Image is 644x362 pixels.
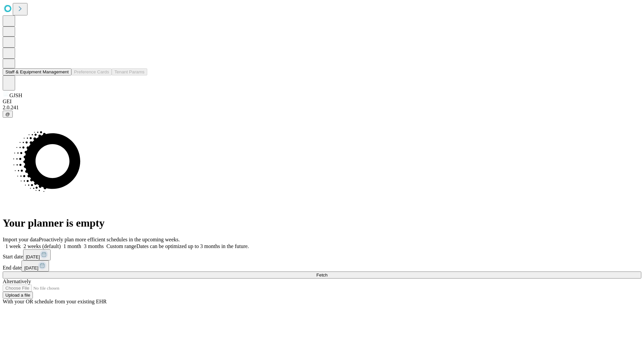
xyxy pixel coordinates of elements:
button: [DATE] [23,249,51,260]
span: Custom range [106,243,136,249]
span: Alternatively [3,279,31,284]
button: [DATE] [21,260,49,271]
span: [DATE] [26,254,40,259]
button: Tenant Params [112,68,147,75]
span: Proactively plan more efficient schedules in the upcoming weeks. [39,237,180,242]
span: GJSH [9,93,22,98]
button: Staff & Equipment Management [3,68,71,75]
button: Upload a file [3,292,33,299]
button: Fetch [3,271,641,279]
span: @ [5,112,10,117]
div: GEI [3,99,641,105]
span: 3 months [84,243,104,249]
button: @ [3,111,13,118]
span: Import your data [3,237,39,242]
span: [DATE] [24,265,38,270]
span: 1 week [5,243,21,249]
div: End date [3,260,641,271]
div: 2.0.241 [3,105,641,111]
span: With your OR schedule from your existing EHR [3,299,107,304]
h1: Your planner is empty [3,217,641,229]
button: Preference Cards [71,68,112,75]
span: 2 weeks (default) [23,243,61,249]
span: Dates can be optimized up to 3 months in the future. [137,243,249,249]
span: Fetch [316,273,327,278]
div: Start date [3,249,641,260]
span: 1 month [63,243,81,249]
